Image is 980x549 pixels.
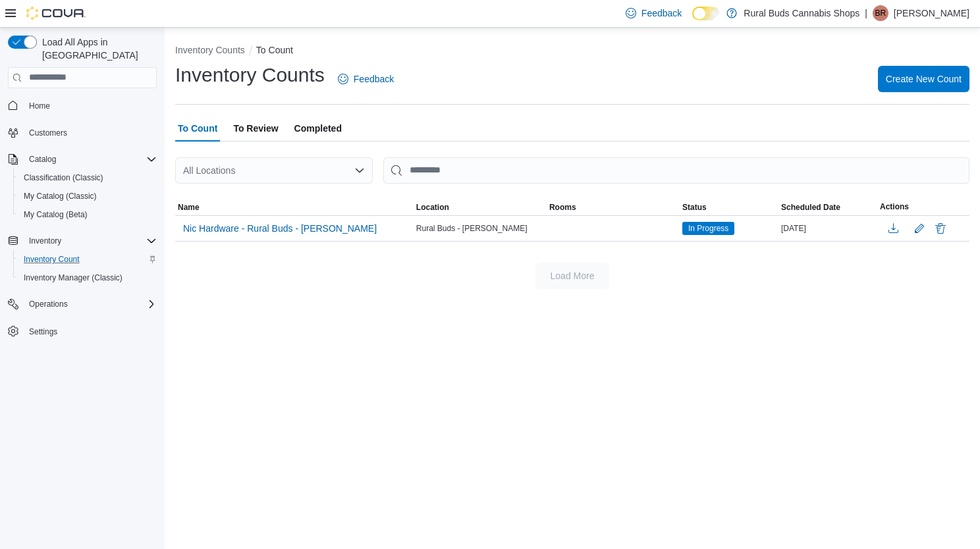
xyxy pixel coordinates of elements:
button: Delete [933,221,948,236]
span: Inventory Count [24,254,80,265]
span: Completed [294,115,342,142]
span: Location [416,202,449,213]
a: My Catalog (Beta) [18,207,93,222]
input: This is a search bar. After typing your query, hit enter to filter the results lower in the page. [383,157,969,184]
a: Classification (Classic) [18,170,109,186]
button: Status [680,199,778,215]
span: Inventory [24,233,157,249]
button: Inventory Manager (Classic) [13,269,162,287]
button: Location [414,199,547,215]
span: My Catalog (Beta) [18,207,157,222]
span: Feedback [641,7,682,20]
span: Feedback [354,72,394,86]
button: Home [3,96,162,115]
button: Catalog [24,151,61,167]
button: My Catalog (Beta) [13,205,162,224]
div: [DATE] [778,221,877,236]
span: Home [29,101,50,111]
button: Load More [535,263,609,289]
p: [PERSON_NAME] [894,5,969,21]
span: Nic Hardware - Rural Buds - [PERSON_NAME] [183,222,377,235]
span: Create New Count [886,72,962,86]
a: Feedback [333,66,399,92]
span: Customers [24,124,157,141]
a: My Catalog (Classic) [18,188,102,204]
span: Catalog [29,154,56,165]
span: Rooms [549,202,576,213]
span: Classification (Classic) [24,172,103,183]
img: Cova [26,7,86,20]
a: Customers [24,125,72,141]
span: My Catalog (Classic) [24,191,97,201]
span: Load All Apps in [GEOGRAPHIC_DATA] [37,36,157,62]
p: | [865,5,867,21]
span: Settings [29,327,57,337]
span: In Progress [682,222,734,235]
button: Create New Count [878,66,969,92]
button: Scheduled Date [778,199,877,215]
button: Inventory Count [13,250,162,269]
a: Settings [24,324,63,340]
span: Operations [29,299,68,309]
span: Customers [29,128,67,138]
span: Status [682,202,707,213]
span: Name [178,202,200,213]
button: Inventory [24,233,67,249]
button: My Catalog (Classic) [13,187,162,205]
span: Inventory Count [18,251,157,267]
span: Inventory Manager (Classic) [18,270,157,286]
button: Rooms [547,199,680,215]
button: Edit count details [912,219,927,238]
button: Catalog [3,150,162,169]
span: To Count [178,115,217,142]
button: Nic Hardware - Rural Buds - [PERSON_NAME] [178,219,382,238]
span: My Catalog (Beta) [24,209,88,220]
button: Classification (Classic) [13,169,162,187]
button: To Count [256,45,293,55]
span: Settings [24,323,157,339]
span: Rural Buds - [PERSON_NAME] [416,223,528,234]
span: Scheduled Date [781,202,840,213]
span: BR [875,5,886,21]
span: Load More [551,269,595,282]
h1: Inventory Counts [175,62,325,88]
button: Operations [3,295,162,313]
a: Home [24,98,55,114]
span: Home [24,97,157,114]
p: Rural Buds Cannabis Shops [744,5,859,21]
button: Name [175,199,414,215]
nav: An example of EuiBreadcrumbs [175,43,969,59]
a: Inventory Manager (Classic) [18,270,128,286]
div: Breanna Reitmeier [873,5,888,21]
button: Inventory [3,232,162,250]
span: To Review [233,115,278,142]
button: Settings [3,321,162,340]
a: Inventory Count [18,251,85,267]
span: Operations [24,296,157,312]
button: Operations [24,296,73,312]
span: Dark Mode [692,20,693,21]
span: Inventory Manager (Classic) [24,273,122,283]
button: Inventory Counts [175,45,245,55]
input: Dark Mode [692,7,720,20]
span: My Catalog (Classic) [18,188,157,204]
button: Customers [3,123,162,142]
span: Catalog [24,151,157,167]
span: In Progress [688,222,728,234]
nav: Complex example [8,91,157,375]
span: Actions [880,201,909,212]
span: Inventory [29,236,61,246]
button: Open list of options [354,165,365,176]
span: Classification (Classic) [18,170,157,186]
